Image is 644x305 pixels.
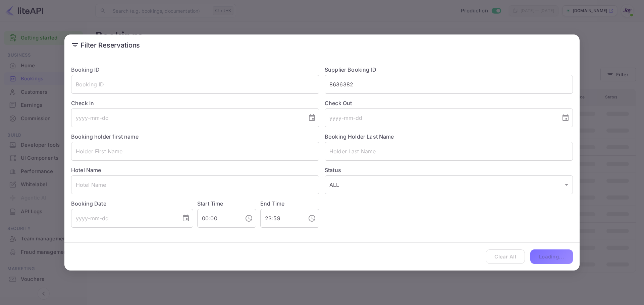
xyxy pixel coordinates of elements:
input: yyyy-mm-dd [71,209,176,228]
label: Booking ID [71,66,100,73]
button: Choose date [559,111,572,125]
button: Choose date [179,212,193,225]
input: yyyy-mm-dd [71,108,303,127]
h2: Filter Reservations [64,34,580,56]
label: Hotel Name [71,167,101,173]
label: Booking holder first name [71,133,139,140]
label: End Time [260,200,284,207]
input: hh:mm [260,209,303,228]
button: Choose time, selected time is 12:00 AM [242,212,256,225]
label: Check In [71,99,319,107]
button: Choose date [305,111,319,125]
label: Start Time [197,200,223,207]
input: Supplier Booking ID [325,75,573,94]
input: Hotel Name [71,175,319,194]
label: Check Out [325,99,573,107]
label: Booking Date [71,200,193,208]
label: Status [325,166,573,174]
input: Booking ID [71,75,319,94]
input: Holder First Name [71,142,319,161]
input: yyyy-mm-dd [325,108,556,127]
input: Holder Last Name [325,142,573,161]
input: hh:mm [197,209,239,228]
label: Booking Holder Last Name [325,133,394,140]
button: Choose time, selected time is 11:59 PM [305,212,319,225]
label: Supplier Booking ID [325,66,376,73]
div: ALL [325,175,573,194]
